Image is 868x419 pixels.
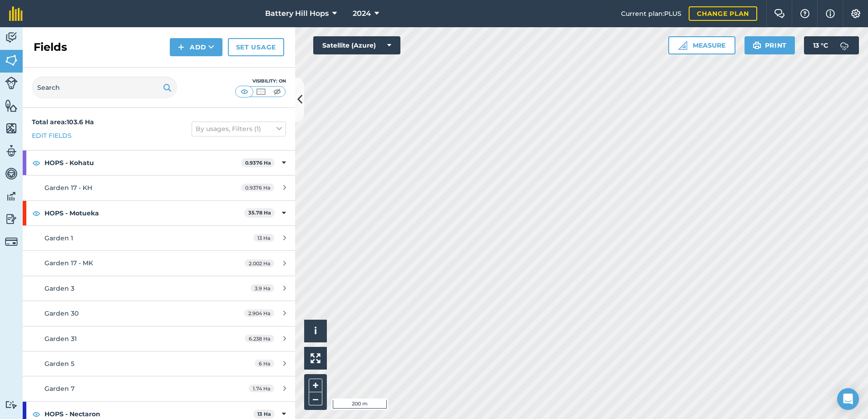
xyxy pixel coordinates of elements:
strong: 35.78 Ha [248,209,271,216]
span: Battery Hill Hops [265,8,329,19]
div: Visibility: On [235,78,286,85]
input: Search [32,77,177,98]
a: Garden 302.904 Ha [23,301,295,326]
button: i [304,320,327,342]
span: Garden 17 - MK [44,259,93,267]
img: svg+xml;base64,PHN2ZyB4bWxucz0iaHR0cDovL3d3dy53My5vcmcvMjAwMC9zdmciIHdpZHRoPSI1MCIgaGVpZ2h0PSI0MC... [239,87,250,96]
button: + [309,379,322,392]
button: Measure [668,36,735,54]
img: svg+xml;base64,PHN2ZyB4bWxucz0iaHR0cDovL3d3dy53My5vcmcvMjAwMC9zdmciIHdpZHRoPSI1NiIgaGVpZ2h0PSI2MC... [5,99,18,112]
img: svg+xml;base64,PHN2ZyB4bWxucz0iaHR0cDovL3d3dy53My5vcmcvMjAwMC9zdmciIHdpZHRoPSI1MCIgaGVpZ2h0PSI0MC... [255,87,266,96]
img: svg+xml;base64,PHN2ZyB4bWxucz0iaHR0cDovL3d3dy53My5vcmcvMjAwMC9zdmciIHdpZHRoPSI1NiIgaGVpZ2h0PSI2MC... [5,122,18,135]
img: A cog icon [850,9,861,18]
img: svg+xml;base64,PHN2ZyB4bWxucz0iaHR0cDovL3d3dy53My5vcmcvMjAwMC9zdmciIHdpZHRoPSIxOSIgaGVpZ2h0PSIyNC... [163,82,172,93]
span: Garden 1 [44,234,73,242]
a: Edit fields [32,131,72,141]
a: Change plan [689,6,757,21]
span: Garden 17 - KH [44,184,92,192]
img: svg+xml;base64,PHN2ZyB4bWxucz0iaHR0cDovL3d3dy53My5vcmcvMjAwMC9zdmciIHdpZHRoPSIxOSIgaGVpZ2h0PSIyNC... [753,40,761,51]
img: svg+xml;base64,PD94bWwgdmVyc2lvbj0iMS4wIiBlbmNvZGluZz0idXRmLTgiPz4KPCEtLSBHZW5lcmF0b3I6IEFkb2JlIE... [5,167,18,180]
h2: Fields [34,40,67,54]
img: A question mark icon [799,9,810,18]
button: Add [170,38,222,56]
img: svg+xml;base64,PD94bWwgdmVyc2lvbj0iMS4wIiBlbmNvZGluZz0idXRmLTgiPz4KPCEtLSBHZW5lcmF0b3I6IEFkb2JlIE... [5,190,18,203]
span: 0.9376 Ha [241,184,274,191]
img: svg+xml;base64,PHN2ZyB4bWxucz0iaHR0cDovL3d3dy53My5vcmcvMjAwMC9zdmciIHdpZHRoPSI1MCIgaGVpZ2h0PSI0MC... [271,87,283,96]
span: 2024 [353,8,371,19]
span: 6 Ha [255,360,274,367]
span: 1.74 Ha [249,385,274,392]
span: Garden 7 [44,385,74,393]
strong: Total area : 103.6 Ha [32,118,94,126]
span: i [314,325,317,336]
div: Open Intercom Messenger [837,388,859,410]
button: 13 °C [804,36,859,54]
img: svg+xml;base64,PHN2ZyB4bWxucz0iaHR0cDovL3d3dy53My5vcmcvMjAwMC9zdmciIHdpZHRoPSIxOCIgaGVpZ2h0PSIyNC... [32,208,40,219]
span: 2.002 Ha [245,259,274,267]
span: 2.904 Ha [244,309,274,317]
strong: HOPS - Kohatu [44,151,241,175]
a: Set usage [228,38,284,56]
span: Garden 30 [44,309,79,317]
a: Garden 17 - MK2.002 Ha [23,251,295,275]
a: Garden 316.238 Ha [23,326,295,351]
img: svg+xml;base64,PHN2ZyB4bWxucz0iaHR0cDovL3d3dy53My5vcmcvMjAwMC9zdmciIHdpZHRoPSIxOCIgaGVpZ2h0PSIyNC... [32,157,40,168]
span: Garden 31 [44,335,77,343]
img: svg+xml;base64,PD94bWwgdmVyc2lvbj0iMS4wIiBlbmNvZGluZz0idXRmLTgiPz4KPCEtLSBHZW5lcmF0b3I6IEFkb2JlIE... [5,77,18,89]
a: Garden 71.74 Ha [23,376,295,401]
strong: 13 Ha [257,411,271,417]
span: Garden 5 [44,360,74,368]
span: 13 ° C [813,36,828,54]
span: 6.238 Ha [245,335,274,342]
strong: 0.9376 Ha [245,160,271,166]
img: svg+xml;base64,PD94bWwgdmVyc2lvbj0iMS4wIiBlbmNvZGluZz0idXRmLTgiPz4KPCEtLSBHZW5lcmF0b3I6IEFkb2JlIE... [5,235,18,248]
span: 3.9 Ha [251,284,274,292]
img: svg+xml;base64,PD94bWwgdmVyc2lvbj0iMS4wIiBlbmNvZGluZz0idXRmLTgiPz4KPCEtLSBHZW5lcmF0b3I6IEFkb2JlIE... [5,212,18,226]
img: svg+xml;base64,PD94bWwgdmVyc2lvbj0iMS4wIiBlbmNvZGluZz0idXRmLTgiPz4KPCEtLSBHZW5lcmF0b3I6IEFkb2JlIE... [5,144,18,158]
a: Garden 33.9 Ha [23,276,295,301]
button: – [309,392,322,405]
div: HOPS - Kohatu0.9376 Ha [23,151,295,175]
img: svg+xml;base64,PD94bWwgdmVyc2lvbj0iMS4wIiBlbmNvZGluZz0idXRmLTgiPz4KPCEtLSBHZW5lcmF0b3I6IEFkb2JlIE... [835,36,853,54]
img: svg+xml;base64,PHN2ZyB4bWxucz0iaHR0cDovL3d3dy53My5vcmcvMjAwMC9zdmciIHdpZHRoPSIxNyIgaGVpZ2h0PSIxNy... [826,8,835,19]
img: svg+xml;base64,PHN2ZyB4bWxucz0iaHR0cDovL3d3dy53My5vcmcvMjAwMC9zdmciIHdpZHRoPSI1NiIgaGVpZ2h0PSI2MC... [5,54,18,67]
img: svg+xml;base64,PHN2ZyB4bWxucz0iaHR0cDovL3d3dy53My5vcmcvMjAwMC9zdmciIHdpZHRoPSIxNCIgaGVpZ2h0PSIyNC... [178,42,184,53]
a: Garden 17 - KH0.9376 Ha [23,175,295,200]
span: Current plan : PLUS [621,9,681,19]
span: 13 Ha [253,234,274,242]
button: By usages, Filters (1) [192,122,286,136]
button: Print [745,36,795,54]
div: HOPS - Motueka35.78 Ha [23,201,295,225]
img: Two speech bubbles overlapping with the left bubble in the forefront [774,9,785,18]
img: svg+xml;base64,PD94bWwgdmVyc2lvbj0iMS4wIiBlbmNvZGluZz0idXRmLTgiPz4KPCEtLSBHZW5lcmF0b3I6IEFkb2JlIE... [5,31,18,44]
strong: HOPS - Motueka [44,201,244,225]
a: Garden 113 Ha [23,226,295,250]
img: Ruler icon [678,41,687,50]
img: svg+xml;base64,PD94bWwgdmVyc2lvbj0iMS4wIiBlbmNvZGluZz0idXRmLTgiPz4KPCEtLSBHZW5lcmF0b3I6IEFkb2JlIE... [5,400,18,409]
span: Garden 3 [44,284,74,292]
img: Four arrows, one pointing top left, one top right, one bottom right and the last bottom left [311,353,321,363]
button: Satellite (Azure) [313,36,400,54]
img: fieldmargin Logo [9,6,23,21]
a: Garden 56 Ha [23,351,295,376]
